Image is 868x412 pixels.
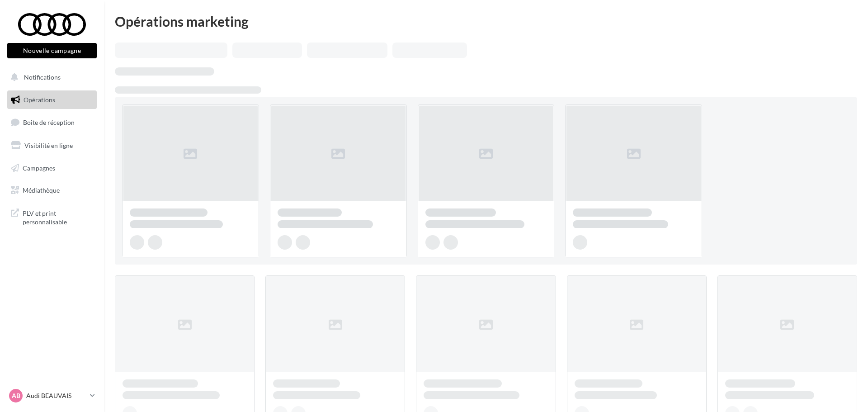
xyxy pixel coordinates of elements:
span: Visibilité en ligne [24,142,73,149]
span: AB [12,391,20,400]
div: Opérations marketing [115,14,857,28]
a: Campagnes [5,159,99,178]
a: Opérations [5,90,99,109]
a: AB Audi BEAUVAIS [7,387,97,404]
a: Boîte de réception [5,113,99,132]
a: Médiathèque [5,181,99,200]
p: Audi BEAUVAIS [26,391,86,400]
span: Opérations [24,96,55,104]
button: Nouvelle campagne [7,43,97,58]
span: Campagnes [23,164,55,171]
span: Médiathèque [23,186,60,194]
span: Boîte de réception [23,118,75,126]
a: Visibilité en ligne [5,136,99,155]
button: Notifications [5,68,95,87]
span: PLV et print personnalisable [23,207,93,227]
span: Notifications [24,73,61,81]
a: PLV et print personnalisable [5,204,99,230]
